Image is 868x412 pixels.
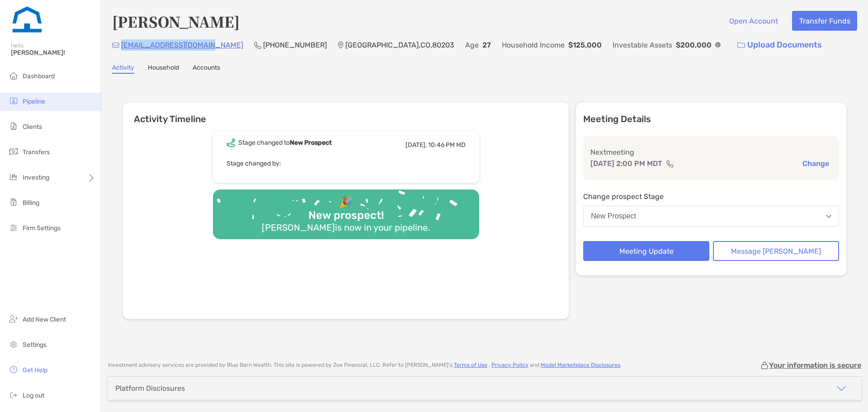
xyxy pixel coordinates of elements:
img: logout icon [8,389,19,400]
span: Get Help [23,366,47,374]
img: dashboard icon [8,70,19,81]
button: Message [PERSON_NAME] [713,241,839,261]
a: Upload Documents [731,35,828,55]
span: Firm Settings [23,224,61,232]
img: Location Icon [338,42,344,49]
img: clients icon [8,121,19,132]
img: Email Icon [112,43,119,48]
a: Model Marketplace Disclosures [541,362,620,368]
img: Phone Icon [254,42,261,49]
img: transfers icon [8,146,19,157]
p: Next meeting [590,147,832,158]
img: investing icon [8,171,19,182]
p: Your information is secure [769,361,861,369]
p: [PHONE_NUMBER] [263,39,327,51]
p: Investment advisory services are provided by Blue Barn Wealth . This site is powered by Zoe Finan... [108,362,622,369]
span: [DATE], [406,141,427,149]
a: Household [148,64,179,74]
img: billing icon [8,197,19,208]
a: Privacy Policy [491,362,528,368]
img: Confetti [213,189,479,232]
span: Pipeline [23,98,45,105]
button: Open Account [722,11,785,31]
a: Terms of Use [454,362,487,368]
h6: Activity Timeline [123,103,569,124]
button: Change [800,159,832,168]
p: Age [465,39,479,51]
img: Event icon [226,138,235,147]
div: Stage changed to [238,139,332,147]
p: Stage changed by: [226,158,466,169]
p: [EMAIL_ADDRESS][DOMAIN_NAME] [121,39,243,51]
p: 27 [482,39,491,51]
img: communication type [666,160,674,167]
img: Zoe Logo [11,4,43,36]
a: Activity [112,64,134,74]
img: button icon [737,42,745,48]
img: Open dropdown arrow [826,215,831,218]
p: Investable Assets [613,39,672,51]
p: Meeting Details [583,114,839,125]
p: Household Income [502,39,565,51]
div: 🎉 [335,196,356,209]
span: Settings [23,341,47,349]
p: $125,000 [568,39,602,51]
div: New Prospect [591,212,636,220]
img: firm-settings icon [8,222,19,233]
span: Clients [23,123,42,131]
img: icon arrow [836,383,847,394]
p: $200,000 [676,39,712,51]
h4: [PERSON_NAME] [112,11,240,32]
span: Dashboard [23,72,55,80]
p: [GEOGRAPHIC_DATA] , CO , 80203 [345,39,454,51]
span: Add New Client [23,316,66,323]
p: Change prospect Stage [583,191,839,202]
div: [PERSON_NAME] is now in your pipeline. [258,222,434,233]
span: Transfers [23,148,50,156]
a: Accounts [193,64,220,74]
span: Investing [23,174,49,181]
span: [PERSON_NAME]! [11,49,95,57]
img: pipeline icon [8,95,19,106]
span: Log out [23,392,44,399]
b: New Prospect [290,139,332,147]
img: Info Icon [715,42,721,47]
div: New prospect! [305,209,387,222]
span: Billing [23,199,39,207]
div: Platform Disclosures [115,384,185,393]
img: settings icon [8,339,19,350]
button: Meeting Update [583,241,709,261]
img: get-help icon [8,364,19,375]
p: [DATE] 2:00 PM MDT [590,158,662,169]
img: add_new_client icon [8,313,19,324]
span: 10:46 PM MD [428,141,466,149]
button: New Prospect [583,206,839,227]
button: Transfer Funds [792,11,857,31]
